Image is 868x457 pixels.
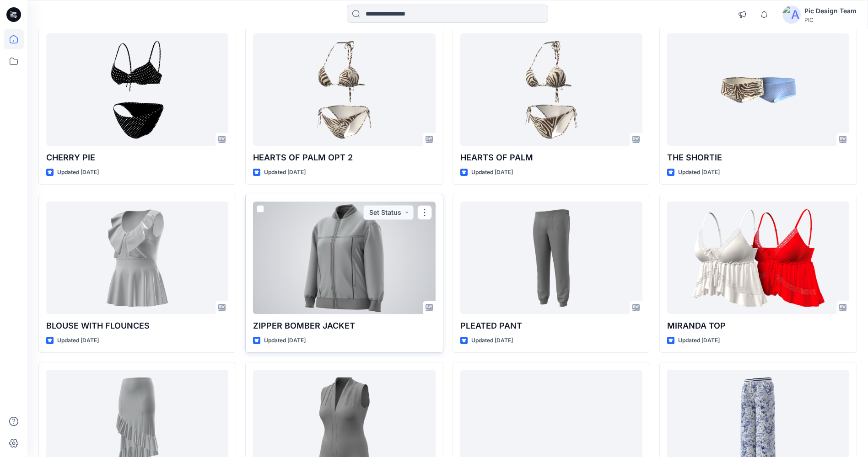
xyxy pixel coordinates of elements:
p: Updated [DATE] [678,168,720,177]
p: Updated [DATE] [57,168,99,177]
p: Updated [DATE] [264,168,306,177]
img: avatar [782,5,801,24]
p: BLOUSE WITH FLOUNCES [46,319,228,332]
p: HEARTS OF PALM [460,151,642,164]
p: PLEATED PANT [460,319,642,332]
a: CHERRY PIE [46,33,228,145]
a: THE SHORTIE [667,33,849,145]
a: PLEATED PANT [460,202,642,314]
div: Pic Design Team [804,5,857,16]
p: Updated [DATE] [264,336,306,345]
a: HEARTS OF PALM OPT 2 [253,33,435,145]
a: ZIPPER BOMBER JACKET [253,202,435,314]
p: Updated [DATE] [471,168,513,177]
a: MIRANDA TOP [667,202,849,314]
p: CHERRY PIE [46,151,228,164]
p: MIRANDA TOP [667,319,849,332]
a: BLOUSE WITH FLOUNCES [46,202,228,314]
p: THE SHORTIE [667,151,849,164]
p: HEARTS OF PALM OPT 2 [253,151,435,164]
p: ZIPPER BOMBER JACKET [253,319,435,332]
p: Updated [DATE] [57,336,99,345]
p: Updated [DATE] [471,336,513,345]
p: Updated [DATE] [678,336,720,345]
a: HEARTS OF PALM [460,33,642,145]
div: PIC [804,16,857,23]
